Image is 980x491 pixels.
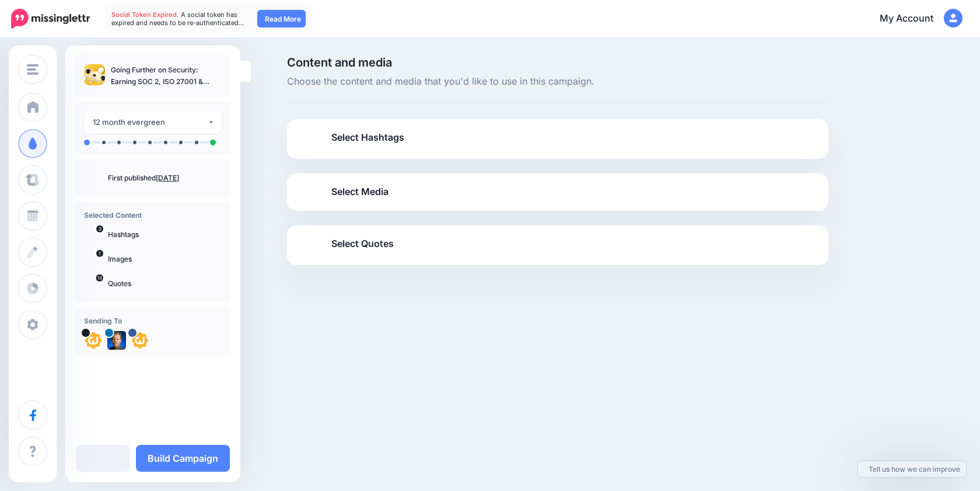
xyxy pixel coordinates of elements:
[858,461,966,477] a: Tell us how we can improve
[111,11,244,27] span: A social token has expired and needs to be re-authenticated…
[27,64,38,75] img: menu.png
[299,128,817,159] a: Select Hashtags
[107,331,126,350] img: 1516157769688-84710.png
[156,173,179,182] a: [DATE]
[84,64,105,85] img: 6868cc580beafe43b19dc590fb39d551_thumb.jpg
[108,173,222,183] p: First published
[11,9,90,29] img: Missinglettr
[331,130,404,145] span: Select Hashtags
[331,236,394,252] span: Select Quotes
[84,331,103,350] img: WND2RMa3-11862.png
[84,111,222,134] button: 12 month evergreen
[96,225,103,232] span: 3
[108,254,222,264] p: Images
[84,211,222,220] h4: Selected Content
[287,57,828,68] span: Content and media
[299,235,817,265] a: Select Quotes
[111,64,222,88] p: Going Further on Security: Earning SOC 2, ISO 27001 & More
[287,74,828,89] span: Choose the content and media that you'd like to use in this campaign.
[257,10,306,27] a: Read More
[131,331,149,350] img: 294216085_733586221362840_6419865137151145949_n-bsa146946.png
[111,11,179,19] span: Social Token Expired.
[96,250,103,257] span: 1
[96,274,104,281] span: 14
[331,184,388,200] span: Select Media
[108,278,222,289] p: Quotes
[868,5,963,33] a: My Account
[299,183,817,201] a: Select Media
[84,316,222,325] h4: Sending To
[93,116,208,129] div: 12 month evergreen
[108,229,222,240] p: Hashtags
